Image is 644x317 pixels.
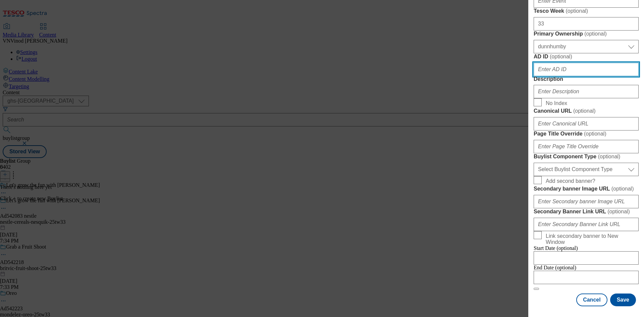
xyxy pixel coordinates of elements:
[534,140,639,153] input: Enter Page Title Override
[534,245,578,251] span: Start Date (optional)
[534,108,639,114] label: Canonical URL
[534,153,639,160] label: Buylist Component Type
[534,53,639,60] label: AD ID
[534,31,639,37] label: Primary Ownership
[534,218,639,231] input: Enter Secondary Banner Link URL
[546,100,567,106] span: No Index
[534,195,639,208] input: Enter Secondary banner Image URL
[534,8,639,14] label: Tesco Week
[576,294,607,306] button: Cancel
[534,85,639,98] input: Enter Description
[534,76,639,82] label: Description
[534,17,639,31] input: Enter Tesco Week
[584,131,606,137] span: ( optional )
[534,271,639,284] input: Enter Date
[610,294,636,306] button: Save
[611,186,634,192] span: ( optional )
[550,54,572,59] span: ( optional )
[534,208,639,215] label: Secondary Banner Link URL
[546,233,636,245] span: Link secondary banner to New Window
[566,8,588,14] span: ( optional )
[546,178,595,184] span: Add second banner?
[534,265,576,270] span: End Date (optional)
[534,130,639,137] label: Page Title Override
[573,108,596,114] span: ( optional )
[598,154,621,159] span: ( optional )
[534,251,639,265] input: Enter Date
[584,31,607,37] span: ( optional )
[607,209,630,214] span: ( optional )
[534,186,639,192] label: Secondary banner Image URL
[534,117,639,130] input: Enter Canonical URL
[534,63,639,76] input: Enter AD ID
